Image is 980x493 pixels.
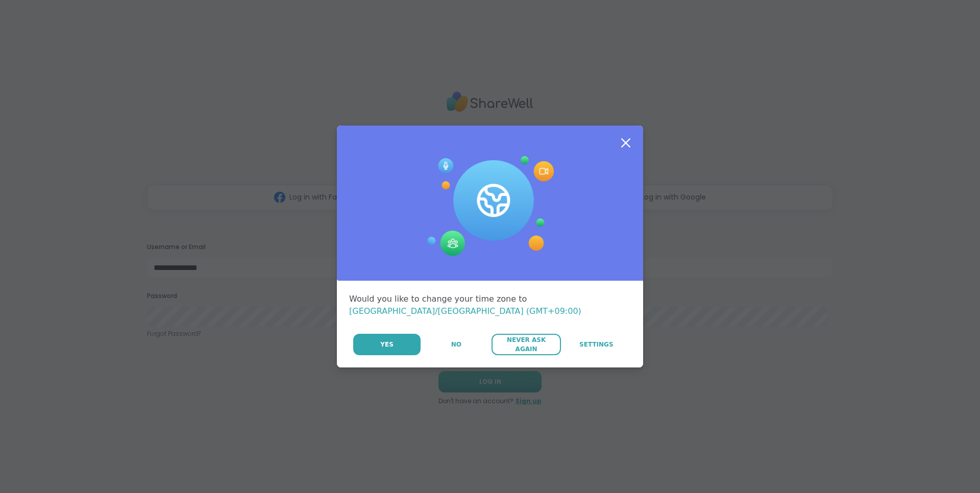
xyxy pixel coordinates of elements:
[353,334,421,355] button: Yes
[422,334,491,355] button: No
[349,293,631,317] div: Would you like to change your time zone to
[497,335,555,354] span: Never Ask Again
[349,306,581,316] span: [GEOGRAPHIC_DATA]/[GEOGRAPHIC_DATA] (GMT+09:00)
[492,334,560,355] button: Never Ask Again
[426,156,554,256] img: Session Experience
[451,340,461,349] span: No
[562,334,631,355] a: Settings
[380,340,394,349] span: Yes
[579,340,614,349] span: Settings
